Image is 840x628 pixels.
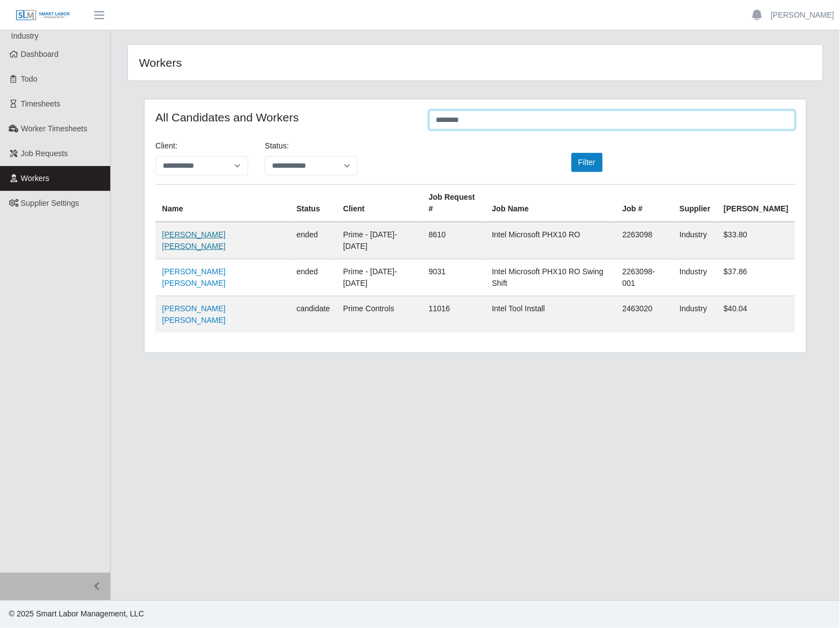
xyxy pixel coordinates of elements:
[21,199,79,207] span: Supplier Settings
[156,185,290,222] th: Name
[485,185,616,222] th: Job Name
[336,259,422,296] td: Prime - [DATE]-[DATE]
[139,56,410,70] h4: Workers
[9,610,144,619] span: © 2025 Smart Labor Management, LLC
[485,222,616,259] td: Intel Microsoft PHX10 RO
[162,230,226,251] a: [PERSON_NAME] [PERSON_NAME]
[571,153,603,172] button: Filter
[422,259,485,296] td: 9031
[290,185,337,222] th: Status
[290,222,337,259] td: ended
[422,222,485,259] td: 8610
[673,222,717,259] td: Industry
[422,296,485,333] td: 11016
[673,259,717,296] td: Industry
[422,185,485,222] th: Job Request #
[15,9,71,22] img: SLM Logo
[21,99,61,108] span: Timesheets
[336,222,422,259] td: Prime - [DATE]-[DATE]
[290,296,337,333] td: candidate
[616,259,673,296] td: 2263098-001
[717,185,795,222] th: [PERSON_NAME]
[673,296,717,333] td: Industry
[616,185,673,222] th: Job #
[21,174,50,183] span: Workers
[162,267,226,288] a: [PERSON_NAME] [PERSON_NAME]
[21,124,87,133] span: Worker Timesheets
[156,140,178,152] label: Client:
[717,296,795,333] td: $40.04
[673,185,717,222] th: Supplier
[771,9,834,21] a: [PERSON_NAME]
[162,304,226,324] a: [PERSON_NAME] [PERSON_NAME]
[336,185,422,222] th: Client
[156,110,413,124] h4: All Candidates and Workers
[11,31,39,40] span: Industry
[485,259,616,296] td: Intel Microsoft PHX10 RO Swing Shift
[290,259,337,296] td: ended
[717,259,795,296] td: $37.86
[485,296,616,333] td: Intel Tool Install
[336,296,422,333] td: Prime Controls
[616,222,673,259] td: 2263098
[717,222,795,259] td: $33.80
[21,149,68,158] span: Job Requests
[21,50,59,58] span: Dashboard
[616,296,673,333] td: 2463020
[265,140,289,152] label: Status:
[21,74,38,83] span: Todo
